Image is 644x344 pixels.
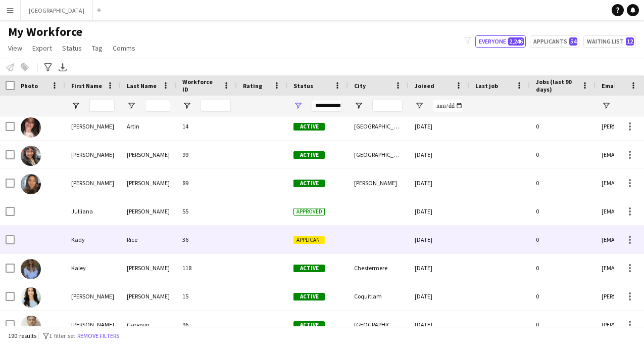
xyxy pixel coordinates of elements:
span: Tag [92,44,103,53]
span: Joined [415,82,434,90]
div: 0 [530,282,596,310]
span: My Workforce [8,24,82,39]
span: Status [293,82,313,90]
span: Active [293,151,325,159]
span: Comms [113,44,135,53]
span: Export [32,44,52,53]
div: 0 [530,141,596,168]
span: Jobs (last 90 days) [536,78,577,93]
button: Open Filter Menu [602,101,611,110]
span: Active [293,123,325,131]
img: Kaley Lyle [21,259,41,279]
div: [DATE] [409,282,469,310]
button: Open Filter Menu [127,101,136,110]
img: julie Artin [21,117,41,138]
div: Chestermere [348,254,409,282]
img: Karen Tello [21,287,41,308]
div: [DATE] [409,197,469,225]
div: [GEOGRAPHIC_DATA] [348,311,409,338]
span: Applicant [293,236,325,244]
div: 0 [530,311,596,338]
div: 118 [176,254,237,282]
app-action-btn: Advanced filters [42,61,54,73]
span: Photo [21,82,38,90]
input: Joined Filter Input [433,100,463,112]
img: Julissa Cornejo [21,174,41,194]
span: Approved [293,208,325,216]
span: Last job [475,82,498,90]
span: 54 [569,37,577,46]
button: Remove filters [75,330,121,341]
div: [DATE] [409,254,469,282]
a: View [4,41,26,55]
app-action-btn: Export XLSX [57,61,69,73]
div: Julliana [65,197,121,225]
div: 96 [176,311,237,338]
a: Tag [88,41,107,55]
span: Workforce ID [182,78,219,93]
span: 1 filter set [49,332,75,339]
div: [PERSON_NAME] [65,311,121,338]
div: 89 [176,169,237,197]
div: [PERSON_NAME] [348,169,409,197]
span: 12 [626,37,634,46]
span: City [354,82,366,90]
div: [GEOGRAPHIC_DATA] [348,141,409,168]
span: Email [602,82,618,90]
span: Active [293,293,325,300]
div: 0 [530,112,596,140]
div: 36 [176,226,237,253]
div: 0 [530,197,596,225]
a: Export [28,41,56,55]
div: Rice [121,226,176,253]
div: Kady [65,226,121,253]
div: 0 [530,169,596,197]
button: Open Filter Menu [293,101,303,110]
span: First Name [71,82,102,90]
button: Everyone2,246 [475,35,526,48]
button: Open Filter Menu [415,101,424,110]
div: [DATE] [409,169,469,197]
div: 0 [530,226,596,253]
div: [PERSON_NAME] [121,141,176,168]
button: Waiting list12 [583,35,636,48]
div: [PERSON_NAME] [65,112,121,140]
button: Open Filter Menu [354,101,363,110]
span: Active [293,180,325,187]
div: 0 [530,254,596,282]
img: Karim Gargouri [21,316,41,336]
a: Comms [109,41,139,55]
div: Gargouri [121,311,176,338]
div: [PERSON_NAME] [121,254,176,282]
button: Applicants54 [530,35,579,48]
div: [DATE] [409,141,469,168]
span: Last Name [127,82,157,90]
div: Kaley [65,254,121,282]
div: [DATE] [409,226,469,253]
input: First Name Filter Input [89,100,115,112]
img: Julieta Rosibel [21,146,41,166]
div: [PERSON_NAME] [65,141,121,168]
div: 55 [176,197,237,225]
input: Last Name Filter Input [145,100,170,112]
div: [PERSON_NAME] [65,169,121,197]
span: Rating [243,82,262,90]
button: Open Filter Menu [182,101,191,110]
span: View [8,44,22,53]
div: [DATE] [409,112,469,140]
a: Status [58,41,86,55]
div: Coquitlam [348,282,409,310]
div: [PERSON_NAME] [65,282,121,310]
div: Artin [121,112,176,140]
div: [PERSON_NAME] [121,282,176,310]
span: Active [293,321,325,329]
button: [GEOGRAPHIC_DATA] [21,1,93,20]
input: Workforce ID Filter Input [201,100,231,112]
span: Active [293,265,325,272]
div: [DATE] [409,311,469,338]
span: 2,246 [508,37,524,46]
span: Status [62,44,82,53]
div: 14 [176,112,237,140]
div: 99 [176,141,237,168]
div: [GEOGRAPHIC_DATA] [348,112,409,140]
